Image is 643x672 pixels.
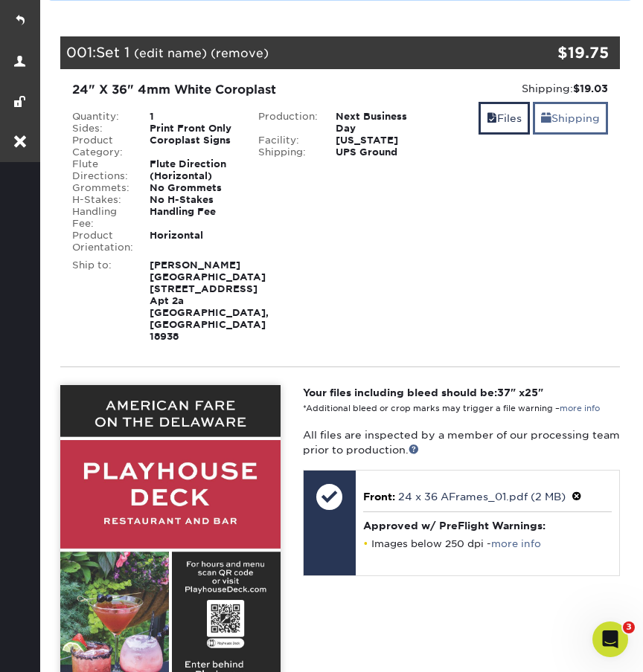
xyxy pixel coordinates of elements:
[61,182,138,194] div: Grommets:
[150,259,269,342] strong: [PERSON_NAME] [GEOGRAPHIC_DATA] [STREET_ADDRESS] Apt 2a [GEOGRAPHIC_DATA], [GEOGRAPHIC_DATA] 18938
[138,194,247,206] div: No H-Stakes
[72,81,422,99] div: 24" X 36" 4mm White Coroplast
[479,102,530,134] a: Files
[560,404,600,413] a: more info
[134,46,207,60] a: (edit name)
[303,387,543,398] strong: Your files including bleed should be: " x "
[363,520,612,532] h4: Approved w/ PreFlight Warnings:
[61,158,138,182] div: Flute Directions:
[61,194,138,206] div: H-Stakes:
[444,81,608,96] div: Shipping:
[303,427,620,458] p: All files are inspected by a member of our processing team prior to production.
[592,621,628,657] iframe: Intercom live chat
[573,83,608,94] strong: $19.03
[247,146,324,158] div: Shipping:
[363,537,612,550] li: Images below 250 dpi -
[363,491,395,503] span: Front:
[533,102,608,134] a: Shipping
[525,387,538,398] span: 25
[247,111,324,135] div: Production:
[61,206,138,230] div: Handling Fee:
[138,230,247,253] div: Horizontal
[541,112,551,124] span: shipping
[247,135,324,146] div: Facility:
[138,182,247,194] div: No Grommets
[61,111,138,123] div: Quantity:
[497,387,511,398] span: 37
[96,44,129,60] span: Set 1
[487,112,497,124] span: files
[138,135,247,158] div: Coroplast Signs
[138,158,247,182] div: Flute Direction (Horizontal)
[324,146,433,158] div: UPS Ground
[138,123,247,135] div: Print Front Only
[324,135,433,146] div: [US_STATE]
[138,111,247,123] div: 1
[61,135,138,158] div: Product Category:
[303,404,600,413] small: *Additional bleed or crop marks may trigger a file warning –
[324,111,433,135] div: Next Business Day
[61,259,138,343] div: Ship to:
[623,621,635,633] span: 3
[211,46,269,60] a: (remove)
[491,538,541,549] a: more info
[398,491,566,503] a: 24 x 36 AFrames_01.pdf (2 MB)
[61,123,138,135] div: Sides:
[60,36,527,69] div: 001:
[527,42,609,64] div: $19.75
[61,230,138,253] div: Product Orientation:
[138,206,247,230] div: Handling Fee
